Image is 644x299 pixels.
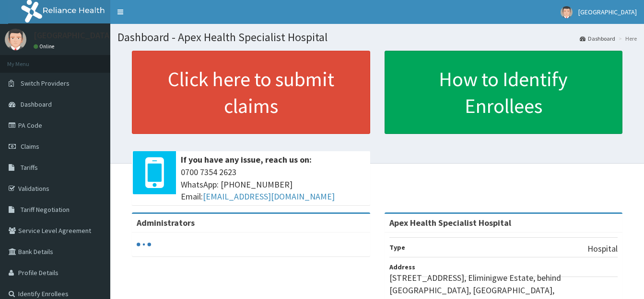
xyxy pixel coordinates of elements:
[385,51,623,134] a: How to Identify Enrollees
[34,43,57,50] a: Online
[34,31,113,40] p: [GEOGRAPHIC_DATA]
[181,154,312,165] b: If you have any issue, reach us on:
[21,142,39,151] span: Claims
[578,8,637,16] span: [GEOGRAPHIC_DATA]
[203,191,335,202] a: [EMAIL_ADDRESS][DOMAIN_NAME]
[21,205,70,214] span: Tariff Negotiation
[389,243,405,252] b: Type
[5,29,26,50] img: User Image
[389,217,511,228] strong: Apex Health Specialist Hospital
[117,31,637,44] h1: Dashboard - Apex Health Specialist Hospital
[132,51,370,134] a: Click here to submit claims
[21,163,38,172] span: Tariffs
[580,34,615,43] a: Dashboard
[137,217,195,228] b: Administrators
[389,263,415,271] b: Address
[587,243,618,255] p: Hospital
[561,6,573,18] img: User Image
[181,166,365,203] span: 0700 7354 2623 WhatsApp: [PHONE_NUMBER] Email:
[137,237,151,252] svg: audio-loading
[21,79,70,88] span: Switch Providers
[21,100,52,109] span: Dashboard
[616,34,637,43] li: Here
